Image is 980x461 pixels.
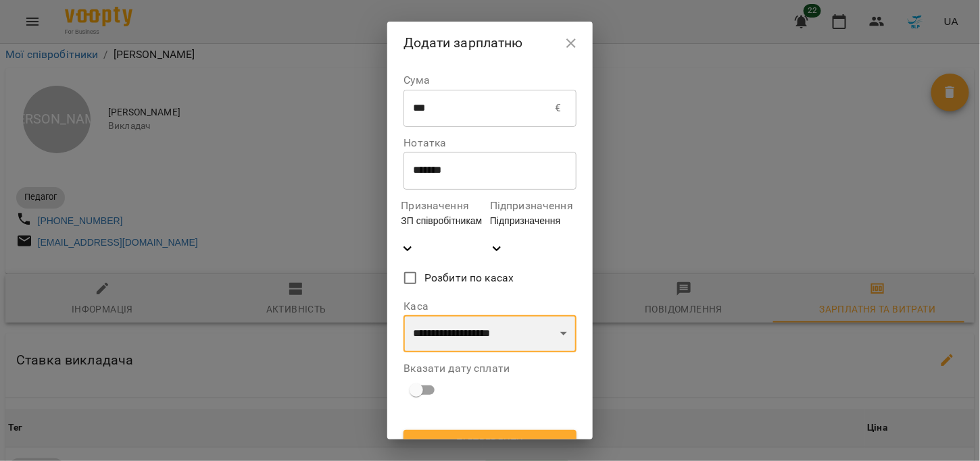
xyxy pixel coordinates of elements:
[424,270,514,286] span: Розбити по касах
[403,301,576,312] label: Каса
[403,138,576,148] label: Нотатка
[403,32,576,53] h6: Додати зарплатню
[490,214,577,227] div: Підпризначення
[490,200,577,211] label: Підпризначення
[401,200,487,211] label: Призначення
[414,434,565,450] span: Підтвердити
[555,100,561,116] p: €
[401,214,487,227] div: ЗП співробітникам
[403,363,576,374] label: Вказати дату сплати
[403,430,576,454] button: Підтвердити
[403,75,576,86] label: Сума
